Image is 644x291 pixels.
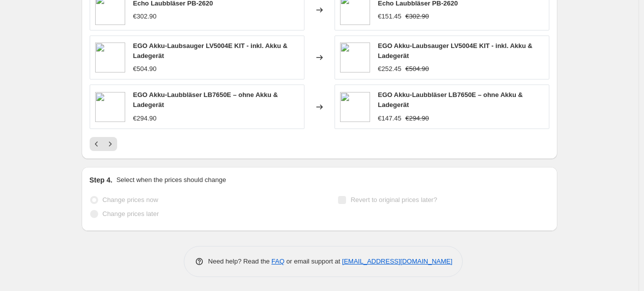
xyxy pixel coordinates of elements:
[351,196,437,203] span: Revert to original prices later?
[340,42,370,72] img: ego-akku-laubsauger-lv5004e-kit-inkl-akku-amp-ladegeraet_80x.webp
[208,257,272,265] span: Need help? Read the
[378,11,402,21] div: €151.45
[406,113,429,123] strike: €294.90
[378,91,523,108] span: EGO Akku-Laubbläser LB7650E – ohne Akku & Ladegerät
[406,11,429,21] strike: €302.90
[90,175,113,185] h2: Step 4.
[406,64,429,74] strike: €504.90
[133,11,157,21] div: €302.90
[133,42,288,59] span: EGO Akku-Laubsauger LV5004E KIT - inkl. Akku & Ladegerät
[103,196,158,203] span: Change prices now
[95,92,125,122] img: ego-akku-laubblaeser-lb7650e-ohne-akku-ladegeraet_80x.webp
[95,42,125,72] img: ego-akku-laubsauger-lv5004e-kit-inkl-akku-amp-ladegeraet_80x.webp
[103,137,117,151] button: Next
[378,64,402,74] div: €252.45
[284,257,342,265] span: or email support at
[103,210,159,217] span: Change prices later
[133,64,157,74] div: €504.90
[342,257,452,265] a: [EMAIL_ADDRESS][DOMAIN_NAME]
[133,91,278,108] span: EGO Akku-Laubbläser LB7650E – ohne Akku & Ladegerät
[90,137,117,151] nav: Pagination
[378,42,533,59] span: EGO Akku-Laubsauger LV5004E KIT - inkl. Akku & Ladegerät
[90,137,104,151] button: Previous
[340,92,370,122] img: ego-akku-laubblaeser-lb7650e-ohne-akku-ladegeraet_80x.webp
[116,175,226,185] p: Select when the prices should change
[271,257,284,265] a: FAQ
[133,113,157,123] div: €294.90
[378,113,402,123] div: €147.45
